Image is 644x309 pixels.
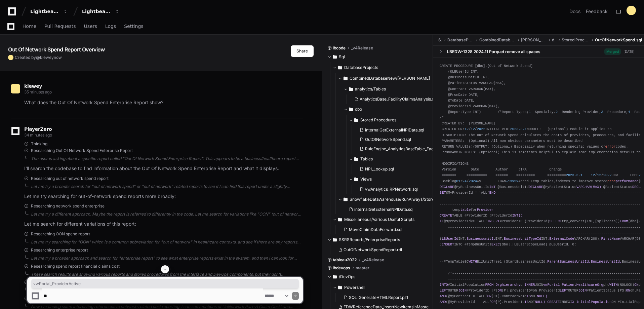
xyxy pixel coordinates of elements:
svg: Directory [349,85,353,93]
span: dbo [552,37,557,43]
button: vwAnalytics_RPNetwork.sql [357,185,445,194]
button: Share [291,45,314,57]
span: 4 [628,110,630,114]
span: Researching enterprise report [31,247,88,253]
span: Researching spend report financial claims cost [31,264,120,269]
span: CREATE [440,214,452,218]
span: CombinedDatabaseNew/[PERSON_NAME] [350,76,430,81]
span: 2 [556,110,558,114]
div: Lightbeam Health Solutions [82,8,111,15]
div: Lightbeam Health [30,8,59,15]
svg: Directory [333,53,337,61]
span: NPI_Lookup.sql [365,166,394,172]
span: 34 minutes ago [24,132,52,138]
svg: Directory [354,155,358,163]
span: proc [607,179,616,183]
span: dbo [355,107,362,112]
a: Docs [569,8,580,15]
span: Stored Procedures [562,37,590,43]
span: OutOfNetworkSpendReport.rdl [344,247,402,253]
span: EXEC [491,242,500,246]
span: error [605,145,616,149]
span: Merged [604,48,621,55]
span: LBUserId [442,237,458,241]
span: tableau2022 [333,257,357,263]
span: 2022 [603,173,612,177]
span: 12 [465,127,469,131]
span: 24 [462,179,467,183]
span: analytics/Tables [355,86,386,92]
span: INSERT [442,242,454,246]
button: DatabaseProjects [333,62,433,73]
button: MoveClaimDataForward.sql [341,225,429,234]
span: DECLARE [440,185,454,189]
span: RuleEngine_AnalyticsBaseTable_FacilityClaimsAnalysis.sql [365,146,476,152]
span: WITH [469,260,477,264]
a: Logs [105,19,116,34]
span: Researching out of network spend report [31,176,109,181]
span: _v4Release [362,257,384,263]
button: Tables [349,154,449,164]
span: .1 [523,127,527,131]
button: Miscellaneous/Various Useful Scripts [333,214,433,225]
button: analytics/Tables [344,84,444,94]
svg: Directory [354,116,358,124]
span: MoveClaimDataForward.sql [349,227,402,232]
span: DECLARE [529,185,543,189]
button: CombinedDatabaseNew/[PERSON_NAME] [338,73,439,84]
span: SnowflakeDataWarehouse/RunAlways/StoredProcedures [350,197,439,202]
span: VARCHAR(MAX)= [576,185,603,189]
span: Views [360,177,372,182]
span: performance [616,179,639,183]
button: Feedback [586,8,608,15]
span: SELECT [550,219,562,223]
span: Users [84,24,97,28]
span: Logs [105,24,116,28]
span: 2022 [477,127,485,131]
app-text-character-animate: Out Of Network Spend Report Overview [8,46,105,53]
span: DatabaseProjects [344,65,378,70]
span: 1 [529,110,531,114]
button: NPI_Lookup.sql [357,164,445,174]
span: internalGetExternalNPIData.sql [365,127,424,133]
div: Let me try a broader search for "out of network spend" or "out of network" related reports to see... [31,184,303,189]
span: now [54,55,62,60]
span: [PERSON_NAME] [521,37,547,43]
p: Let me search for different variations of this report: [24,220,303,228]
button: OutOfNetworkSpend.sql [357,135,451,144]
svg: Directory [349,105,353,113]
span: 2024 [469,179,477,183]
button: RuleEngine_AnalyticsBaseTable_FacilityClaimsAnalysis.sql [357,144,451,154]
p: I'll search the codebase to find information about the Out Of Network Spend Enterprise Report and... [24,165,303,172]
button: OutOfNetworkSpendReport.rdl [335,245,424,255]
span: Miscellaneous/Various Useful Scripts [344,217,414,222]
span: Created by [15,55,62,60]
span: Researching OON spend report [31,231,90,237]
span: INT= [489,185,498,189]
button: Lightbeam Health Solutions [79,5,122,17]
span: Settings [124,24,143,28]
span: FROM [620,219,628,223]
a: Settings [124,19,143,34]
svg: Directory [338,216,342,224]
span: PlayerZero [24,127,52,131]
span: INSERT [487,219,500,223]
span: internalGetExternalNPIData.sql [354,207,413,212]
button: internalGetExternalNPIData.sql [346,205,435,214]
button: Sql [327,51,428,62]
svg: Directory [338,64,342,72]
span: ExternalCode [550,237,574,241]
div: Let me try searching for "OON" which is a common abbreviation for "out of network" in healthcare ... [31,239,303,245]
p: What does the Out Of Network Spend Enterprise Report show? [24,99,303,107]
span: SSRSReports/EnterpriseReports [339,237,400,242]
span: END [489,191,495,195]
span: 01 [456,179,460,183]
span: 12 [471,127,475,131]
span: -13959 [506,179,518,183]
button: SnowflakeDataWarehouse/RunAlways/StoredProcedures [338,194,439,205]
svg: Directory [333,236,337,244]
span: 2023.3 [510,127,523,131]
button: Stored Procedures [349,115,449,125]
span: Tables [360,156,373,162]
div: Let me try a different approach. Maybe the report is referred to differently in the code. Let me ... [31,211,303,217]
